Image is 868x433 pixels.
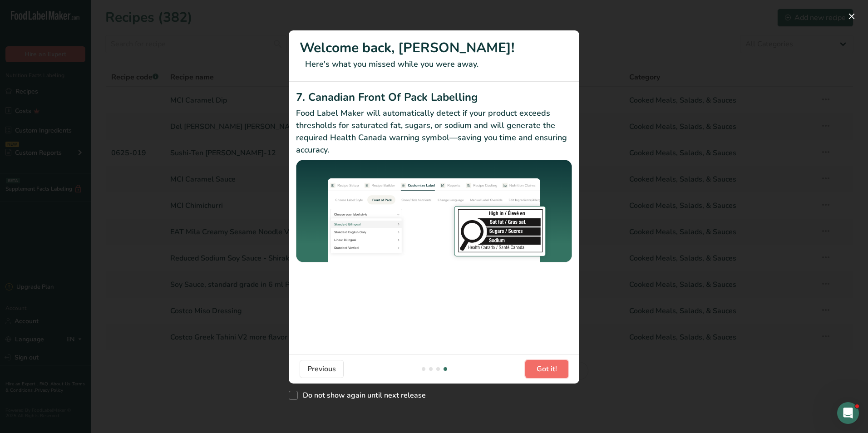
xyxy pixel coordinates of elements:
[525,360,568,378] button: Got it!
[300,38,568,58] h1: Welcome back, [PERSON_NAME]!
[537,364,557,374] span: Got it!
[300,360,344,378] button: Previous
[300,58,568,70] p: Here's what you missed while you were away.
[296,160,572,264] img: Canadian Front Of Pack Labelling
[296,89,572,105] h2: 7. Canadian Front Of Pack Labelling
[296,107,572,156] p: Food Label Maker will automatically detect if your product exceeds thresholds for saturated fat, ...
[307,364,336,374] span: Previous
[298,391,426,400] span: Do not show again until next release
[837,402,859,424] iframe: Intercom live chat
